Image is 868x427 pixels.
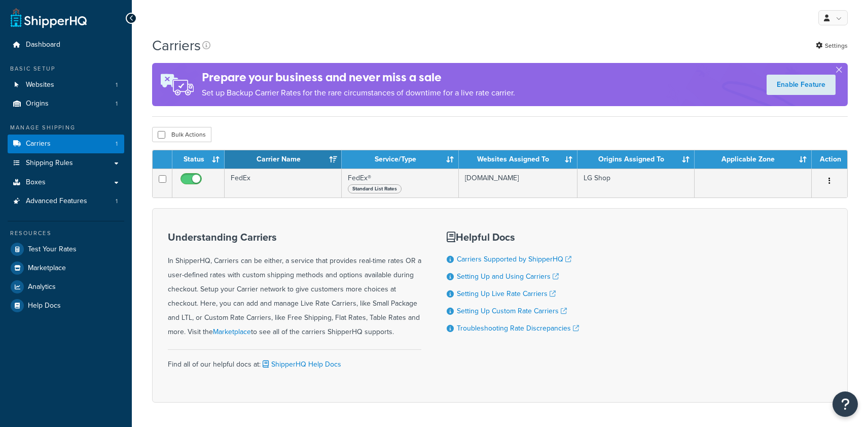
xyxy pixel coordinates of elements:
[767,75,836,95] a: Enable Feature
[8,76,124,94] li: Websites
[225,169,342,198] td: FedEx
[459,169,577,198] td: [DOMAIN_NAME]
[152,63,202,106] img: ad-rules-rateshop-fe6ec290ccb7230408bd80ed9643f0289d75e0ffd9eb532fc0e269fcd187b520.png
[225,150,342,169] th: Carrier Name: activate to sort column ascending
[8,135,124,153] li: Carriers
[26,100,49,108] span: Origins
[8,154,124,173] a: Shipping Rules
[261,359,341,370] a: ShipperHQ Help Docs
[28,283,56,291] span: Analytics
[8,259,124,277] a: Marketplace
[172,150,225,169] th: Status: activate to sort column ascending
[8,192,124,211] a: Advanced Features 1
[348,184,402,193] span: Standard List Rates
[8,94,124,113] a: Origins 1
[816,39,848,53] a: Settings
[168,232,421,243] h3: Understanding Carriers
[8,123,124,132] div: Manage Shipping
[11,8,87,28] a: ShipperHQ Home
[457,271,559,282] a: Setting Up and Using Carriers
[26,178,46,187] span: Boxes
[152,127,211,142] button: Bulk Actions
[8,36,124,54] a: Dashboard
[8,64,124,73] div: Basic Setup
[8,135,124,153] a: Carriers 1
[8,229,124,238] div: Resources
[457,323,579,334] a: Troubleshooting Rate Discrepancies
[457,254,571,265] a: Carriers Supported by ShipperHQ
[8,297,124,315] a: Help Docs
[8,240,124,258] a: Test Your Rates
[26,197,87,206] span: Advanced Features
[26,159,73,168] span: Shipping Rules
[26,140,51,148] span: Carriers
[812,150,847,169] th: Action
[447,232,579,243] h3: Helpful Docs
[577,150,695,169] th: Origins Assigned To: activate to sort column ascending
[152,36,201,55] h1: Carriers
[116,197,118,206] span: 1
[116,81,118,89] span: 1
[577,169,695,198] td: LG Shop
[457,306,567,316] a: Setting Up Custom Rate Carriers
[168,349,421,372] div: Find all of our helpful docs at:
[28,264,66,273] span: Marketplace
[342,169,459,198] td: FedEx®
[833,391,858,417] button: Open Resource Center
[116,140,118,148] span: 1
[459,150,577,169] th: Websites Assigned To: activate to sort column ascending
[28,302,61,310] span: Help Docs
[213,326,251,337] a: Marketplace
[8,173,124,192] a: Boxes
[457,288,556,299] a: Setting Up Live Rate Carriers
[8,94,124,113] li: Origins
[202,86,515,100] p: Set up Backup Carrier Rates for the rare circumstances of downtime for a live rate carrier.
[26,41,60,49] span: Dashboard
[8,76,124,94] a: Websites 1
[8,192,124,211] li: Advanced Features
[28,245,77,254] span: Test Your Rates
[168,232,421,339] div: In ShipperHQ, Carriers can be either, a service that provides real-time rates OR a user-defined r...
[342,150,459,169] th: Service/Type: activate to sort column ascending
[202,69,515,86] h4: Prepare your business and never miss a sale
[116,100,118,108] span: 1
[695,150,812,169] th: Applicable Zone: activate to sort column ascending
[26,81,54,89] span: Websites
[8,278,124,296] a: Analytics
